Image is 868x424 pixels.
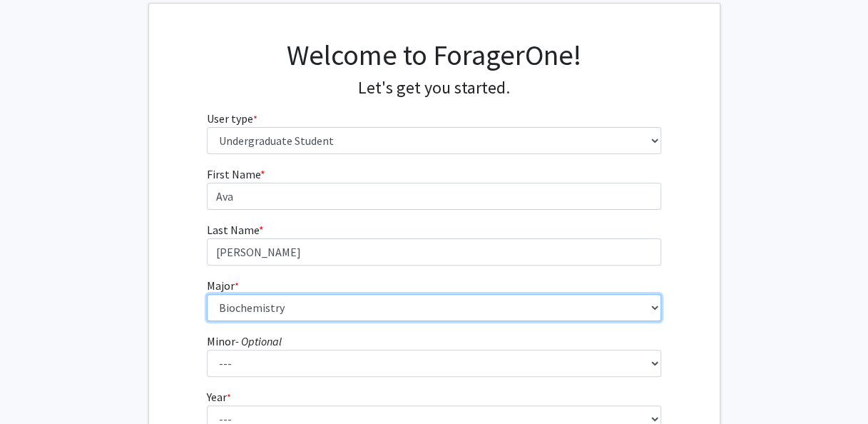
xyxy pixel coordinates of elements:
span: Last Name [207,223,259,237]
label: Year [207,388,231,405]
label: Minor [207,333,282,350]
i: - Optional [235,334,282,348]
h4: Let's get you started. [207,78,661,99]
h1: Welcome to ForagerOne! [207,38,661,72]
iframe: Chat [11,360,61,413]
label: User type [207,110,257,127]
span: First Name [207,167,260,181]
label: Major [207,277,239,294]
